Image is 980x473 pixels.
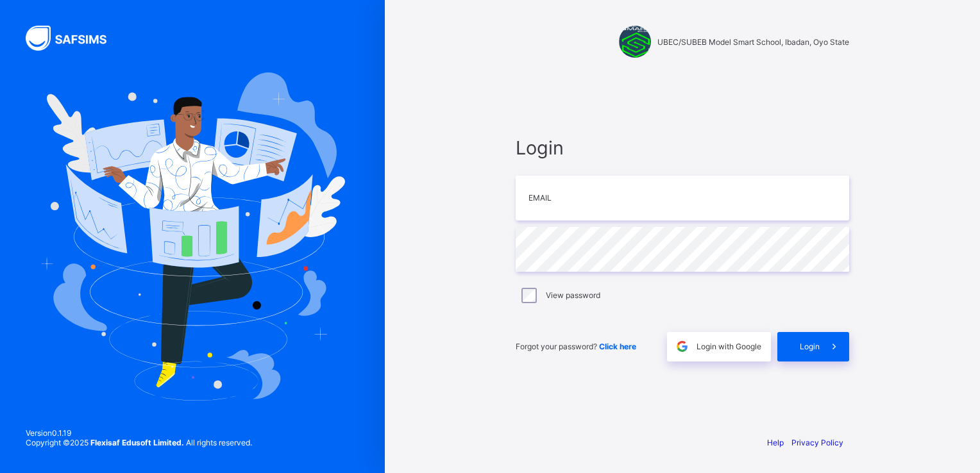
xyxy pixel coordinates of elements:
span: Version 0.1.19 [26,428,252,438]
img: google.396cfc9801f0270233282035f929180a.svg [675,339,689,354]
a: Help [767,438,784,447]
span: Login [516,137,849,159]
span: Forgot your password? [516,342,636,351]
span: Copyright © 2025 All rights reserved. [26,438,252,447]
span: Login with Google [697,342,761,351]
label: View password [546,290,600,300]
img: SAFSIMS Logo [26,26,122,51]
span: Login [800,342,820,351]
img: Hero Image [40,72,345,401]
span: UBEC/SUBEB Model Smart School, Ibadan, Oyo State [657,37,849,47]
strong: Flexisaf Edusoft Limited. [90,438,184,447]
a: Click here [599,342,636,351]
a: Privacy Policy [791,438,843,447]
